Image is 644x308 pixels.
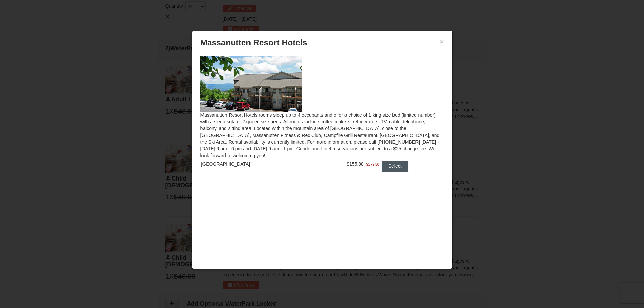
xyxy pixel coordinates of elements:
span: $155.88 [347,161,364,167]
div: [GEOGRAPHIC_DATA] [201,161,307,167]
button: Select [382,161,408,171]
button: × [440,38,444,45]
div: Massanutten Resort Hotels rooms sleep up to 4 occupants and offer a choice of 1 king size bed (li... [195,51,449,185]
span: Massanutten Resort Hotels [200,38,307,47]
img: 19219026-1-e3b4ac8e.jpg [200,56,302,112]
span: $179.50 [366,161,379,168]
